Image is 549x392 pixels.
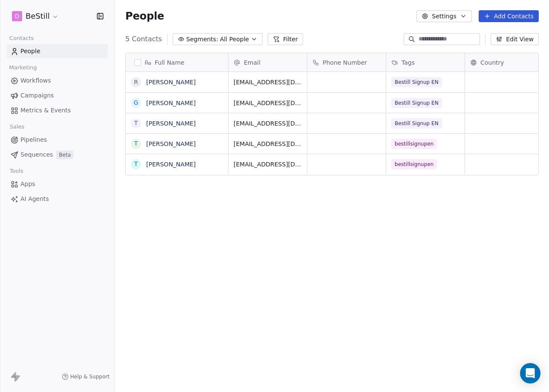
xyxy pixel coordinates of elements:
span: People [20,47,40,56]
a: SequencesBeta [7,148,108,162]
span: [EMAIL_ADDRESS][DOMAIN_NAME] [234,140,302,148]
div: grid [126,72,228,378]
div: Country [465,53,543,72]
span: Full Name [155,58,185,67]
button: Filter [268,33,303,45]
span: D [15,12,20,20]
a: AI Agents [7,192,108,206]
span: BeStill [26,11,50,22]
button: Add Contacts [479,10,539,22]
div: Email [228,53,307,72]
button: Edit View [491,33,539,45]
div: Tags [386,53,465,72]
button: DBeStill [10,9,61,23]
button: Settings [416,10,471,22]
a: Metrics & Events [7,103,108,117]
a: [PERSON_NAME] [146,120,196,127]
div: G [134,98,139,107]
div: Full Name [126,53,228,72]
a: Help & Support [62,373,110,380]
a: Workflows [7,74,108,88]
span: Pipelines [20,135,47,144]
span: Tags [402,58,415,67]
span: Sequences [20,150,53,159]
span: Help & Support [70,373,110,380]
a: [PERSON_NAME] [146,161,196,168]
span: Beta [56,151,73,159]
div: T [134,139,138,148]
span: Contacts [6,32,38,45]
a: [PERSON_NAME] [146,140,196,147]
span: Apps [20,180,35,189]
a: Apps [7,177,108,191]
span: All People [220,35,249,44]
span: Tools [6,165,27,177]
span: AI Agents [20,195,49,203]
span: Email [244,58,260,67]
span: Campaigns [20,91,54,100]
div: T [134,160,138,169]
div: Open Intercom Messenger [520,363,540,383]
a: Pipelines [7,133,108,147]
span: Bestill Signup EN [391,98,442,108]
span: [EMAIL_ADDRESS][DOMAIN_NAME] [234,160,302,169]
span: Bestill Signup EN [391,77,442,87]
div: T [134,119,138,128]
span: Sales [6,120,28,133]
span: [EMAIL_ADDRESS][DOMAIN_NAME] [234,78,302,86]
span: bestillsignupen [391,159,437,169]
span: bestillsignupen [391,139,437,149]
span: Phone Number [323,58,367,67]
a: [PERSON_NAME] [146,100,196,106]
span: Bestill Signup EN [391,118,442,129]
span: [EMAIL_ADDRESS][DOMAIN_NAME] [234,99,302,107]
span: Workflows [20,76,51,85]
div: R [134,78,138,87]
span: 5 Contacts [125,34,162,44]
span: Country [480,58,504,67]
span: People [125,10,164,23]
span: Segments: [186,35,218,44]
span: [EMAIL_ADDRESS][DOMAIN_NAME] [234,119,302,128]
a: Campaigns [7,89,108,103]
a: People [7,44,108,58]
div: Phone Number [307,53,386,72]
span: Marketing [6,61,40,74]
a: [PERSON_NAME] [146,79,196,86]
span: Metrics & Events [20,106,71,115]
